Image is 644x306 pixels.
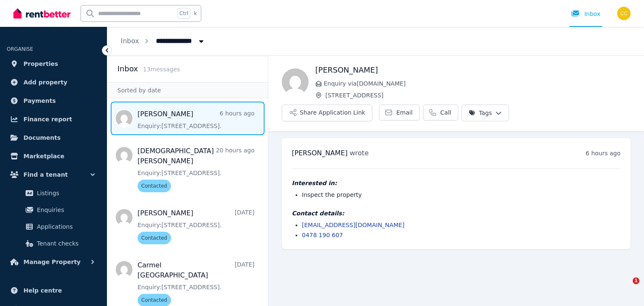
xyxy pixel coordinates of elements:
span: [STREET_ADDRESS] [325,91,631,99]
span: Properties [23,59,58,69]
span: ORGANISE [7,46,33,52]
a: [PERSON_NAME][DATE]Enquiry:[STREET_ADDRESS].Contacted [138,208,254,244]
span: 1 [633,277,639,284]
img: Charles Chaaya [617,7,631,20]
span: 13 message s [143,66,180,73]
a: Documents [7,129,100,146]
span: [PERSON_NAME] [292,149,348,157]
h2: Inbox [117,63,138,75]
a: Listings [10,185,97,201]
div: Sorted by date [107,82,268,98]
a: [DEMOGRAPHIC_DATA][PERSON_NAME]20 hours agoEnquiry:[STREET_ADDRESS].Contacted [138,146,254,192]
span: Documents [23,133,61,143]
span: Find a tenant [23,170,68,180]
span: k [194,10,197,17]
span: Email [396,108,413,117]
span: Payments [23,96,56,106]
button: Find a tenant [7,166,100,183]
a: Inbox [121,37,139,45]
span: Ctrl [177,8,190,19]
span: Marketplace [23,151,64,161]
h1: [PERSON_NAME] [315,64,631,76]
span: Call [440,108,451,117]
h4: Contact details: [292,209,621,217]
a: Call [423,105,458,120]
div: Inbox [571,10,600,18]
img: RentBetter [13,7,70,20]
a: Tenant checks [10,235,97,252]
button: Manage Property [7,254,100,270]
span: wrote [350,149,369,157]
a: Marketplace [7,148,100,165]
span: Listings [37,188,93,198]
span: Add property [23,77,68,87]
a: Properties [7,55,100,72]
span: Help centre [23,285,62,296]
button: Share Application Link [282,105,372,121]
a: Email [379,105,420,120]
span: Enquiries [37,205,93,215]
h4: Interested in: [292,179,621,187]
a: Applications [10,218,97,235]
img: Mitchell [282,68,309,95]
a: Payments [7,92,100,109]
li: Inspect the property [302,191,621,199]
nav: Breadcrumb [107,27,219,55]
iframe: Intercom live chat [615,277,636,298]
a: Finance report [7,111,100,128]
a: [PERSON_NAME]6 hours agoEnquiry:[STREET_ADDRESS]. [138,109,254,130]
a: [EMAIL_ADDRESS][DOMAIN_NAME] [302,222,405,228]
a: Add property [7,74,100,91]
a: 0478 190 607 [302,232,343,238]
button: Tags [462,105,509,121]
span: Finance report [23,114,72,124]
span: Manage Property [23,257,80,267]
span: Tenant checks [37,238,93,248]
a: Help centre [7,282,100,299]
span: Applications [37,222,93,232]
a: Enquiries [10,201,97,218]
span: Tags [469,109,492,117]
time: 6 hours ago [586,150,621,157]
span: Enquiry via [DOMAIN_NAME] [324,79,631,88]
